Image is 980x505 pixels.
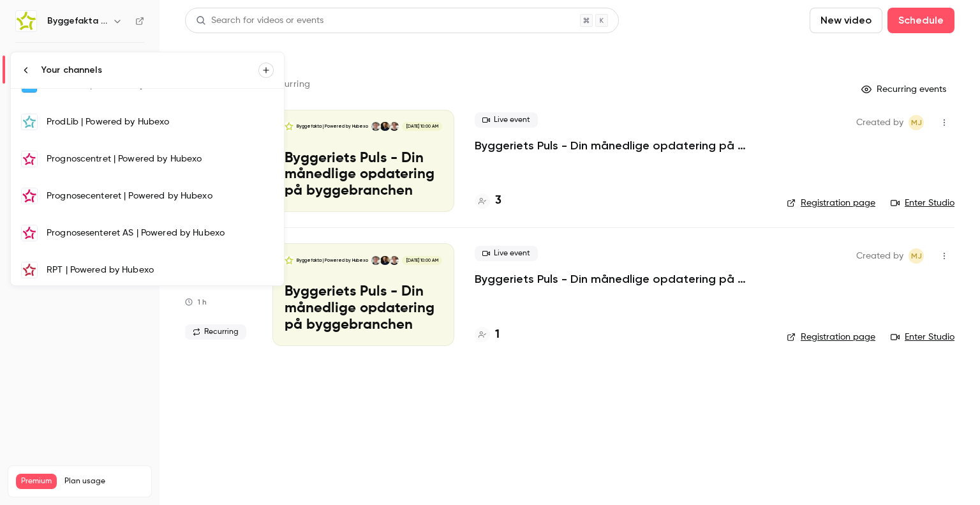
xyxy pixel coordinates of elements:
img: Prognoscentret | Powered by Hubexo [22,151,37,167]
div: Your channels [41,64,258,77]
img: Prognosesenteret AS | Powered by Hubexo [22,225,37,241]
img: RPT | Powered by Hubexo [22,262,37,278]
div: RPT | Powered by Hubexo [47,264,274,276]
div: Prognosecenteret | Powered by Hubexo [47,190,274,202]
img: ProdLib | Powered by Hubexo [22,114,37,130]
div: Prognoscentret | Powered by Hubexo [47,153,274,165]
div: ProdLib | Powered by Hubexo [47,116,274,128]
div: Prognosesenteret AS | Powered by Hubexo [47,227,274,239]
img: Prognosecenteret | Powered by Hubexo [22,188,37,204]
